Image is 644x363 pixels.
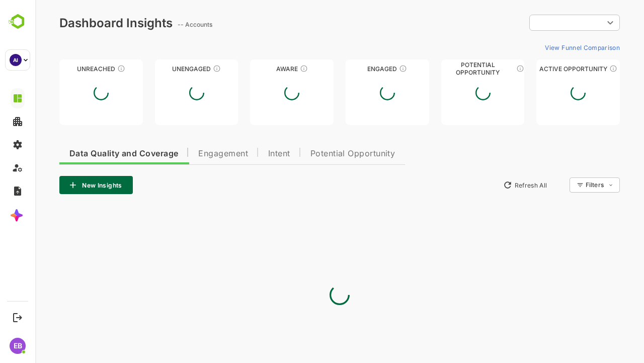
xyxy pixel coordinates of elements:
div: These accounts are MQAs and can be passed on to Inside Sales [481,65,489,73]
div: These accounts have not shown enough engagement and need nurturing [178,65,186,73]
div: Unengaged [120,65,203,73]
ag: -- Accounts [142,21,180,28]
div: Filters [549,176,585,194]
div: These accounts are warm, further nurturing would qualify them to MQAs [364,65,372,73]
div: Potential Opportunity [406,65,490,73]
span: Intent [233,150,255,158]
div: Engaged [310,65,394,73]
span: Engagement [163,150,213,158]
div: Aware [215,65,298,73]
div: These accounts have not been engaged with for a defined time period [82,65,90,73]
div: EB [10,338,26,354]
img: BambooboxLogoMark.f1c84d78b4c51b1a7b5f700c9845e183.svg [5,12,31,31]
div: Unreached [24,65,108,73]
button: View Funnel Comparison [506,39,585,55]
div: These accounts have just entered the buying cycle and need further nurturing [265,65,273,73]
button: Refresh All [463,177,516,193]
span: Data Quality and Coverage [34,150,143,158]
div: AI [10,54,22,66]
div: Active Opportunity [501,65,585,73]
span: Potential Opportunity [275,150,360,158]
div: These accounts have open opportunities which might be at any of the Sales Stages [574,65,582,73]
div: Dashboard Insights [24,16,137,30]
div: Filters [550,181,569,189]
button: Logout [11,311,24,324]
div: ​ [494,14,585,32]
button: New Insights [24,176,98,194]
